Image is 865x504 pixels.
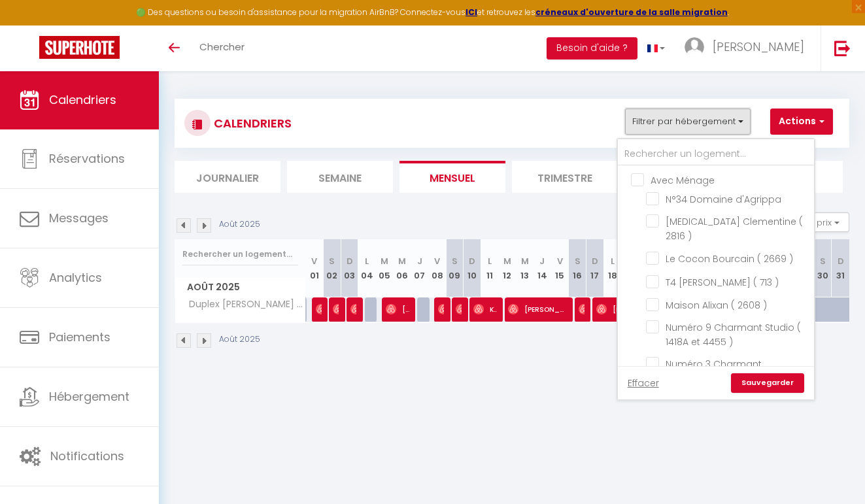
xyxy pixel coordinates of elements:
[685,37,704,57] img: ...
[820,255,826,267] abbr: S
[199,40,245,54] span: Chercher
[49,92,116,108] span: Calendriers
[219,218,260,231] p: Août 2025
[49,210,109,226] span: Messages
[625,109,751,135] button: Filtrer par hébergement
[175,278,305,297] span: Août 2025
[466,7,477,18] a: ICI
[666,321,801,348] span: Numéro 9 Charmant Studio ( 1418A et 4455 )
[534,239,551,297] th: 14
[617,138,815,401] div: Filtrer par hébergement
[666,276,779,289] span: T4 [PERSON_NAME] ( 713 )
[177,297,308,312] span: Duplex [PERSON_NAME] ( 3105 )
[365,255,369,267] abbr: L
[329,255,335,267] abbr: S
[358,239,376,297] th: 04
[481,239,499,297] th: 11
[512,161,618,193] li: Trimestre
[521,255,529,267] abbr: M
[446,239,464,297] th: 09
[666,215,803,243] span: [MEDICAL_DATA] Clementine ( 2816 )
[411,239,428,297] th: 07
[386,297,409,322] span: [PERSON_NAME]
[350,297,356,322] span: [PERSON_NAME]
[579,297,585,322] span: [PERSON_NAME]
[438,297,444,322] span: [PERSON_NAME] [PERSON_NAME]
[503,255,511,267] abbr: M
[49,388,129,405] span: Hébergement
[592,255,598,267] abbr: D
[488,255,492,267] abbr: L
[516,239,534,297] th: 13
[347,255,353,267] abbr: D
[666,299,767,312] span: Maison Alixan ( 2608 )
[628,376,659,390] a: Effacer
[539,255,545,267] abbr: J
[306,239,324,297] th: 01
[469,255,475,267] abbr: D
[175,161,280,193] li: Journalier
[547,37,637,59] button: Besoin d'aide ?
[832,239,849,297] th: 31
[434,255,440,267] abbr: V
[10,5,50,44] button: Ouvrir le widget de chat LiveChat
[535,7,728,18] a: créneaux d'ouverture de la salle migration
[381,255,388,267] abbr: M
[333,297,339,322] span: [PERSON_NAME]
[428,239,446,297] th: 08
[287,161,393,193] li: Semaine
[376,239,394,297] th: 05
[557,255,563,267] abbr: V
[675,25,821,71] a: ... [PERSON_NAME]
[323,239,341,297] th: 02
[190,25,254,71] a: Chercher
[586,239,604,297] th: 17
[473,297,497,322] span: Katrien &
[182,243,298,266] input: Rechercher un logement...
[603,239,621,297] th: 18
[49,269,102,286] span: Analytics
[341,239,358,297] th: 03
[219,333,260,346] p: Août 2025
[838,255,844,267] abbr: D
[618,143,814,166] input: Rechercher un logement...
[39,36,120,59] img: Super Booking
[551,239,569,297] th: 15
[834,40,851,56] img: logout
[456,297,462,322] span: [PERSON_NAME]
[575,255,581,267] abbr: S
[596,297,637,322] span: [PERSON_NAME]
[49,150,125,167] span: Réservations
[211,109,292,138] h3: CALENDRIERS
[508,297,567,322] span: [PERSON_NAME]
[770,109,833,135] button: Actions
[498,239,516,297] th: 12
[311,255,317,267] abbr: V
[611,255,615,267] abbr: L
[398,255,406,267] abbr: M
[731,373,804,393] a: Sauvegarder
[417,255,422,267] abbr: J
[49,329,110,345] span: Paiements
[399,161,505,193] li: Mensuel
[50,448,124,464] span: Notifications
[452,255,458,267] abbr: S
[713,39,804,55] span: [PERSON_NAME]
[394,239,411,297] th: 06
[569,239,586,297] th: 16
[814,239,832,297] th: 30
[464,239,481,297] th: 10
[316,297,322,322] span: [PERSON_NAME]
